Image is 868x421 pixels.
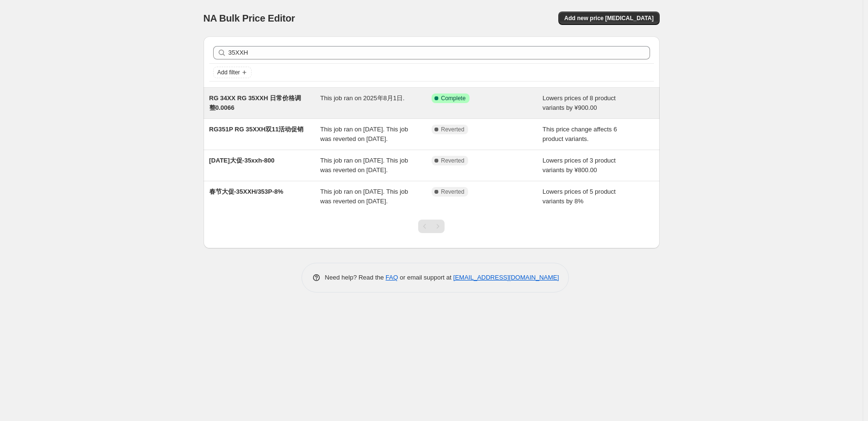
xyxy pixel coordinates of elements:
span: This job ran on 2025年8月1日. [320,94,405,102]
span: Add new price [MEDICAL_DATA] [564,14,653,22]
span: This job ran on [DATE]. This job was reverted on [DATE]. [320,188,408,205]
span: Lowers prices of 8 product variants by ¥900.00 [542,94,615,111]
nav: Pagination [418,220,445,233]
span: [DATE]大促-35xxh-800 [209,157,275,164]
span: Reverted [441,188,465,196]
span: Reverted [441,157,465,164]
span: This job ran on [DATE]. This job was reverted on [DATE]. [320,126,408,142]
span: Add filter [217,69,240,76]
button: Add new price [MEDICAL_DATA] [558,12,659,25]
span: Lowers prices of 5 product variants by 8% [542,188,615,205]
span: or email support at [398,274,453,281]
span: Lowers prices of 3 product variants by ¥800.00 [542,157,615,174]
span: RG351P RG 35XXH双11活动促销 [209,126,304,133]
span: NA Bulk Price Editor [204,13,295,23]
span: Reverted [441,126,465,133]
a: FAQ [386,274,398,281]
span: This job ran on [DATE]. This job was reverted on [DATE]. [320,157,408,174]
button: Add filter [213,67,252,78]
span: This price change affects 6 product variants. [542,126,617,142]
span: RG 34XX RG 35XXH 日常价格调整0.0066 [209,94,301,111]
span: Complete [441,94,466,102]
a: [EMAIL_ADDRESS][DOMAIN_NAME] [453,274,559,281]
span: 春节大促-35XXH/353P-8% [209,188,284,195]
span: Need help? Read the [325,274,386,281]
